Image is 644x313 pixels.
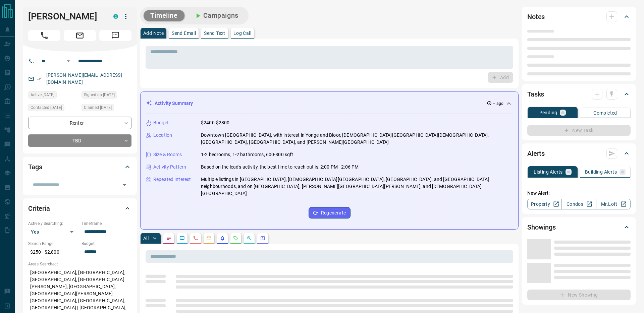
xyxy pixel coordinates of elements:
[201,132,513,146] p: Downtown [GEOGRAPHIC_DATA], with interest in Yonge and Bloor, [DEMOGRAPHIC_DATA][GEOGRAPHIC_DATA]...
[31,91,54,98] span: Active [DATE]
[527,86,631,102] div: Tasks
[82,221,131,227] p: Timeframe:
[201,151,293,158] p: 1-2 bedrooms, 1-2 bathrooms, 600-800 sqft
[28,221,78,227] p: Actively Searching:
[28,200,131,216] div: Criteria
[260,236,265,241] svg: Agent Actions
[233,31,251,36] p: Log Call
[99,30,131,41] span: Message
[166,236,171,241] svg: Notes
[113,14,118,19] div: condos.ca
[193,236,198,241] svg: Calls
[585,170,617,174] p: Building Alerts
[527,11,545,22] h2: Notes
[84,104,112,111] span: Claimed [DATE]
[179,236,185,241] svg: Lead Browsing Activity
[28,134,131,147] div: TBD
[28,162,42,172] h2: Tags
[155,100,193,107] p: Activity Summary
[28,159,131,175] div: Tags
[539,110,557,115] p: Pending
[172,31,196,36] p: Send Email
[247,236,252,241] svg: Opportunities
[82,91,131,101] div: Sat May 17 2025
[28,11,103,22] h1: [PERSON_NAME]
[153,119,169,126] p: Budget
[84,91,115,98] span: Signed up [DATE]
[527,222,556,233] h2: Showings
[534,170,563,174] p: Listing Alerts
[220,236,225,241] svg: Listing Alerts
[527,219,631,235] div: Showings
[309,207,351,218] button: Regenerate
[527,145,631,162] div: Alerts
[28,227,78,237] div: Yes
[187,10,245,21] button: Campaigns
[146,97,513,110] div: Activity Summary-- ago
[28,91,78,101] div: Tue Sep 30 2025
[561,199,596,209] a: Condos
[31,104,62,111] span: Contacted [DATE]
[37,76,42,81] svg: Email Verified
[527,190,631,197] p: New Alert:
[144,10,184,21] button: Timeline
[201,176,513,197] p: Multiple listings in [GEOGRAPHIC_DATA], [DEMOGRAPHIC_DATA][GEOGRAPHIC_DATA], [GEOGRAPHIC_DATA], a...
[527,148,545,159] h2: Alerts
[28,104,78,113] div: Tue Sep 30 2025
[143,236,149,241] p: All
[204,31,225,36] p: Send Text
[527,89,544,100] h2: Tasks
[596,199,631,209] a: Mr.Loft
[64,30,96,41] span: Email
[28,247,78,258] p: $250 - $2,800
[143,31,164,36] p: Add Note
[82,241,131,247] p: Budget:
[527,199,562,209] a: Property
[46,72,122,85] a: [PERSON_NAME][EMAIL_ADDRESS][DOMAIN_NAME]
[233,236,238,241] svg: Requests
[28,203,50,214] h2: Criteria
[593,111,617,115] p: Completed
[153,151,182,158] p: Size & Rooms
[153,132,172,139] p: Location
[28,241,78,247] p: Search Range:
[120,180,129,190] button: Open
[82,104,131,113] div: Tue Sep 30 2025
[28,261,131,267] p: Areas Searched:
[493,101,503,107] p: -- ago
[28,30,60,41] span: Call
[201,119,229,126] p: $2400-$2800
[527,9,631,25] div: Notes
[153,176,191,183] p: Repeated Interest
[64,57,72,65] button: Open
[153,164,186,171] p: Activity Pattern
[28,117,131,129] div: Renter
[201,164,359,171] p: Based on the lead's activity, the best time to reach out is: 2:00 PM - 2:06 PM
[206,236,212,241] svg: Emails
